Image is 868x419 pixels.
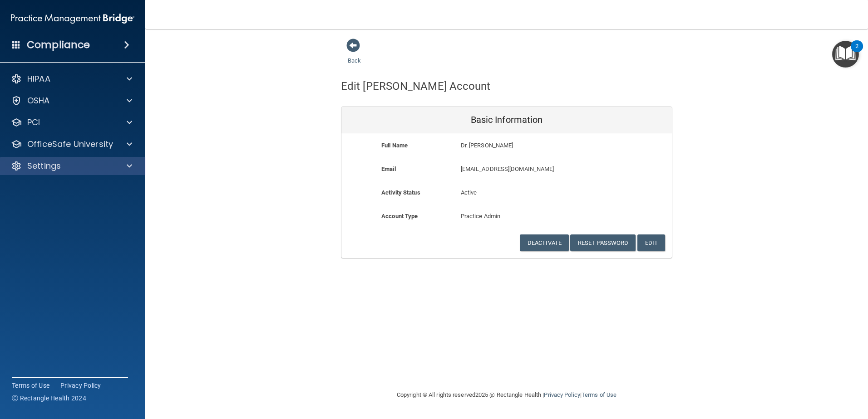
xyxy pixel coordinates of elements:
[27,161,61,171] p: Settings
[832,41,859,68] button: Open Resource Center, 2 new notifications
[27,39,90,51] h4: Compliance
[11,139,132,150] a: OfficeSafe University
[381,166,396,172] b: Email
[27,95,50,106] p: OSHA
[12,394,86,403] span: Ⓒ Rectangle Health 2024
[27,139,113,150] p: OfficeSafe University
[461,164,606,175] p: [EMAIL_ADDRESS][DOMAIN_NAME]
[711,355,857,391] iframe: Drift Widget Chat Controller
[544,391,580,398] a: Privacy Policy
[637,234,665,251] button: Edit
[341,380,672,409] div: Copyright © All rights reserved 2025 @ Rectangle Health | |
[461,187,553,198] p: Active
[381,213,418,219] b: Account Type
[461,140,606,151] p: Dr. [PERSON_NAME]
[570,234,636,251] button: Reset Password
[11,10,134,28] img: PMB logo
[461,211,553,222] p: Practice Admin
[12,381,49,390] a: Terms of Use
[60,381,101,390] a: Privacy Policy
[11,117,132,128] a: PCI
[27,73,50,84] p: HIPAA
[27,117,40,128] p: PCI
[381,189,420,196] b: Activity Status
[520,234,569,251] button: Deactivate
[11,161,132,171] a: Settings
[11,73,132,84] a: HIPAA
[341,80,491,92] h4: Edit [PERSON_NAME] Account
[381,142,408,149] b: Full Name
[855,46,858,58] div: 2
[341,107,672,133] div: Basic Information
[348,46,361,64] a: Back
[582,391,616,398] a: Terms of Use
[11,95,132,106] a: OSHA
